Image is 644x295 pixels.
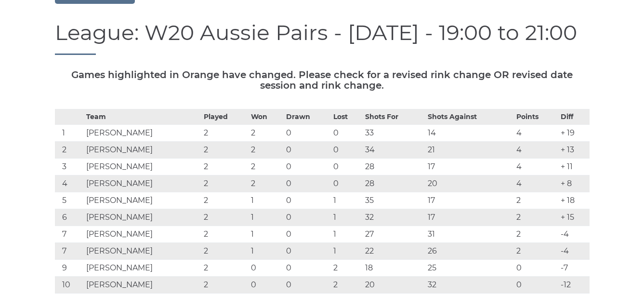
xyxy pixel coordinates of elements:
td: 0 [514,260,558,277]
th: Shots Against [425,109,514,125]
td: 2 [201,142,249,159]
td: 27 [363,226,425,243]
td: 4 [514,125,558,142]
td: 17 [425,192,514,209]
td: 22 [363,243,425,260]
td: 1 [249,192,283,209]
td: [PERSON_NAME] [84,209,201,226]
td: 1 [55,125,84,142]
td: 14 [425,125,514,142]
td: 0 [514,277,558,294]
td: 2 [201,125,249,142]
td: 2 [514,226,558,243]
td: [PERSON_NAME] [84,125,201,142]
td: 35 [363,192,425,209]
td: 4 [514,159,558,175]
td: 31 [425,226,514,243]
td: [PERSON_NAME] [84,192,201,209]
td: 0 [284,243,331,260]
td: 18 [363,260,425,277]
td: 1 [331,243,363,260]
td: 33 [363,125,425,142]
td: [PERSON_NAME] [84,142,201,159]
td: 2 [201,175,249,192]
td: 0 [249,260,283,277]
td: 0 [284,142,331,159]
td: 2 [201,260,249,277]
td: 25 [425,260,514,277]
td: 5 [55,192,84,209]
td: 0 [249,277,283,294]
td: 4 [514,175,558,192]
td: [PERSON_NAME] [84,260,201,277]
td: 0 [284,209,331,226]
td: 34 [363,142,425,159]
td: [PERSON_NAME] [84,226,201,243]
td: 2 [249,125,283,142]
td: 2 [514,209,558,226]
td: 32 [363,209,425,226]
th: Drawn [284,109,331,125]
td: 0 [284,192,331,209]
th: Lost [331,109,363,125]
td: -4 [558,226,589,243]
td: 9 [55,260,84,277]
td: 10 [55,277,84,294]
td: 0 [284,277,331,294]
td: 2 [249,142,283,159]
td: -4 [558,243,589,260]
td: 1 [249,226,283,243]
td: 32 [425,277,514,294]
td: [PERSON_NAME] [84,175,201,192]
td: 2 [201,277,249,294]
td: 0 [284,159,331,175]
td: 2 [201,159,249,175]
td: 1 [331,192,363,209]
td: 2 [201,209,249,226]
td: + 15 [558,209,589,226]
h5: Games highlighted in Orange have changed. Please check for a revised rink change OR revised date ... [55,69,590,91]
th: Points [514,109,558,125]
td: 6 [55,209,84,226]
td: 17 [425,159,514,175]
td: + 13 [558,142,589,159]
td: 2 [55,142,84,159]
td: 0 [331,175,363,192]
td: 21 [425,142,514,159]
td: 2 [201,192,249,209]
td: 2 [249,159,283,175]
th: Diff [558,109,589,125]
td: 26 [425,243,514,260]
td: 4 [514,142,558,159]
td: [PERSON_NAME] [84,243,201,260]
td: + 18 [558,192,589,209]
td: 20 [425,175,514,192]
td: 0 [331,142,363,159]
td: + 11 [558,159,589,175]
td: 0 [284,226,331,243]
td: 0 [331,159,363,175]
td: 2 [201,226,249,243]
td: 0 [284,260,331,277]
td: [PERSON_NAME] [84,277,201,294]
td: 0 [284,175,331,192]
td: + 8 [558,175,589,192]
td: 1 [249,209,283,226]
td: 4 [55,175,84,192]
th: Won [249,109,283,125]
td: -12 [558,277,589,294]
th: Team [84,109,201,125]
th: Played [201,109,249,125]
td: 20 [363,277,425,294]
td: 1 [331,226,363,243]
td: 17 [425,209,514,226]
td: 2 [514,243,558,260]
td: 2 [331,277,363,294]
td: 7 [55,226,84,243]
th: Shots For [363,109,425,125]
td: 1 [331,209,363,226]
td: 2 [331,260,363,277]
td: 0 [284,125,331,142]
td: 28 [363,159,425,175]
td: 2 [201,243,249,260]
